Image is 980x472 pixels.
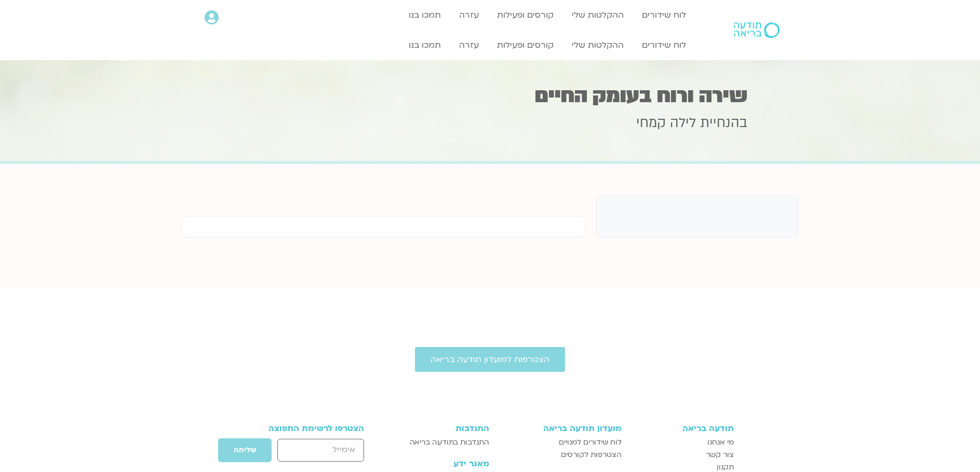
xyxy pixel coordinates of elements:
[561,449,622,461] span: הצטרפות לקורסים
[637,35,691,55] a: לוח שידורים
[706,449,734,461] span: צור קשר
[454,35,484,55] a: עזרה
[700,114,747,132] span: בהנחיית
[567,35,629,55] a: ההקלטות שלי
[415,347,565,372] a: הצטרפות למועדון תודעה בריאה
[393,424,489,433] h3: התנדבות
[500,424,622,433] h3: מועדון תודעה בריאה
[637,5,691,25] a: לוח שידורים
[632,436,734,449] a: מי אנחנו
[234,446,256,454] span: שליחה
[500,449,622,461] a: הצטרפות לקורסים
[632,424,734,433] h3: תודעה בריאה
[636,114,696,132] span: לילה קמחי
[492,5,559,25] a: קורסים ופעילות
[734,22,780,38] img: תודעה בריאה
[404,35,446,55] a: תמכו בנו
[393,459,489,468] h3: מאגר ידע
[454,5,484,25] a: עזרה
[277,439,364,461] input: אימייל
[233,86,747,106] h1: שירה ורוח בעומק החיים
[410,436,489,449] span: התנדבות בתודעה בריאה
[632,449,734,461] a: צור קשר
[559,436,622,449] span: לוח שידורים למנויים
[500,436,622,449] a: לוח שידורים למנויים
[567,5,629,25] a: ההקלטות שלי
[492,35,559,55] a: קורסים ופעילות
[247,438,365,468] form: טופס חדש
[393,436,489,449] a: התנדבות בתודעה בריאה
[218,438,272,463] button: שליחה
[431,355,549,364] span: הצטרפות למועדון תודעה בריאה
[247,424,365,433] h3: הצטרפו לרשימת התפוצה
[707,436,734,449] span: מי אנחנו
[404,5,446,25] a: תמכו בנו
